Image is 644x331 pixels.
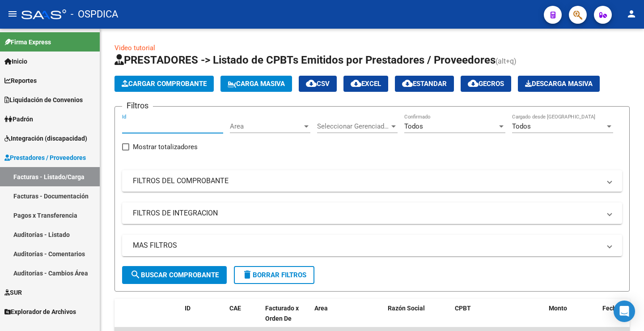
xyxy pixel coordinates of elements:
mat-icon: cloud_download [351,78,361,89]
span: CAE [229,305,241,312]
mat-panel-title: FILTROS DE INTEGRACION [133,208,601,218]
mat-icon: person [626,9,637,19]
span: Monto [549,305,567,312]
mat-panel-title: FILTROS DEL COMPROBANTE [133,176,601,186]
span: SUR [4,288,22,297]
span: ID [185,305,191,312]
a: Video tutorial [114,44,155,52]
span: PRESTADORES -> Listado de CPBTs Emitidos por Prestadores / Proveedores [114,54,496,66]
button: Buscar Comprobante [122,266,227,284]
div: Open Intercom Messenger [614,301,635,322]
span: EXCEL [351,80,381,88]
span: Liquidación de Convenios [4,95,83,105]
button: Cargar Comprobante [114,76,214,92]
span: Razón Social [388,305,425,312]
button: EXCEL [343,76,388,92]
mat-expansion-panel-header: MAS FILTROS [122,235,622,256]
mat-icon: menu [7,9,18,19]
button: Borrar Filtros [234,266,314,284]
button: Descarga Masiva [518,76,600,92]
span: Integración (discapacidad) [4,133,87,143]
mat-expansion-panel-header: FILTROS DEL COMPROBANTE [122,170,622,192]
mat-icon: cloud_download [402,78,413,89]
span: (alt+q) [496,57,517,65]
mat-panel-title: MAS FILTROS [133,241,601,250]
span: CPBT [455,305,471,312]
mat-icon: search [130,269,141,280]
span: Estandar [402,80,447,88]
span: Padrón [4,114,33,124]
span: CSV [306,80,330,88]
span: Explorador de Archivos [4,307,76,317]
span: Inicio [4,56,27,66]
span: Buscar Comprobante [130,271,219,279]
span: - OSPDICA [71,4,118,24]
span: Descarga Masiva [525,80,593,88]
span: Seleccionar Gerenciador [317,122,390,130]
span: Mostrar totalizadores [133,142,198,152]
span: Area [314,305,328,312]
span: Todos [404,122,423,130]
span: Gecros [468,80,504,88]
h3: Filtros [122,99,153,112]
mat-icon: delete [242,269,253,280]
span: Reportes [4,76,37,86]
span: Area [230,122,302,130]
span: Prestadores / Proveedores [4,153,86,163]
span: Borrar Filtros [242,271,306,279]
button: Gecros [461,76,511,92]
button: CSV [299,76,337,92]
button: Estandar [395,76,454,92]
span: Todos [512,122,531,130]
span: Carga Masiva [228,80,285,88]
mat-expansion-panel-header: FILTROS DE INTEGRACION [122,202,622,224]
span: Fecha Cpbt [602,305,635,312]
button: Carga Masiva [220,76,292,92]
span: Facturado x Orden De [265,305,299,322]
span: Cargar Comprobante [122,80,207,88]
mat-icon: cloud_download [306,78,317,89]
span: Firma Express [4,37,51,47]
mat-icon: cloud_download [468,78,479,89]
app-download-masive: Descarga masiva de comprobantes (adjuntos) [518,76,600,92]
